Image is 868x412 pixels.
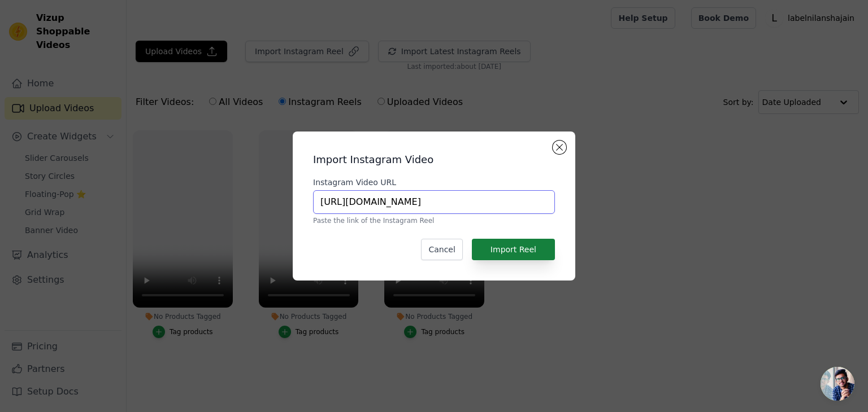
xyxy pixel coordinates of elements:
[472,239,555,260] button: Import Reel
[313,190,555,214] input: https://www.instagram.com/reel/ABC123/
[553,141,566,154] button: Close modal
[313,177,555,188] label: Instagram Video URL
[821,367,854,401] a: Open chat
[313,152,555,168] h2: Import Instagram Video
[421,239,462,260] button: Cancel
[313,216,555,225] p: Paste the link of the Instagram Reel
